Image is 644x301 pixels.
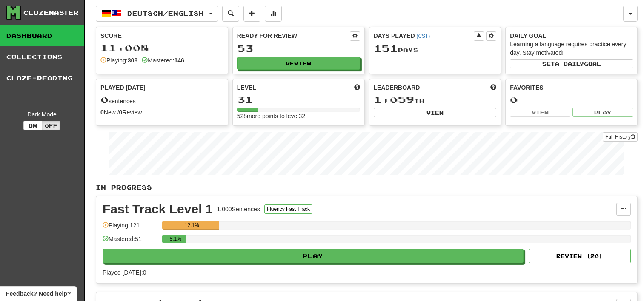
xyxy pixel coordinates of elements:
[222,6,239,22] button: Search sentences
[374,83,420,92] span: Leaderboard
[103,203,213,216] div: Fast Track Level 1
[165,221,219,230] div: 12.1%
[103,269,146,276] span: Played [DATE]: 0
[100,94,109,105] span: 0
[100,31,223,40] div: Score
[374,31,474,40] div: Days Played
[6,110,77,119] div: Dark Mode
[354,83,360,92] span: Score more points to level up
[237,57,360,70] button: Review
[96,6,218,22] button: Deutsch/English
[100,108,223,116] div: New / Review
[416,33,430,39] a: (CST)
[217,205,260,213] div: 1,000 Sentences
[100,56,137,65] div: Playing:
[510,94,633,105] div: 0
[165,235,186,243] div: 5.1%
[374,108,497,117] button: View
[23,121,42,130] button: On
[510,108,570,117] button: View
[510,59,633,68] button: Seta dailygoal
[237,83,256,92] span: Level
[100,94,223,105] div: sentences
[96,183,638,192] p: In Progress
[237,31,350,40] div: Ready for Review
[572,108,633,117] button: Play
[174,57,184,64] strong: 146
[142,56,184,65] div: Mastered:
[374,43,497,54] div: Day s
[103,221,158,235] div: Playing: 121
[555,61,584,67] span: a daily
[23,9,79,17] div: Clozemaster
[374,94,497,105] div: th
[243,6,260,22] button: Add sentence to collection
[127,10,204,17] span: Deutsch / English
[119,109,123,116] strong: 0
[103,249,524,263] button: Play
[237,43,360,54] div: 53
[237,112,360,120] div: 528 more points to level 32
[603,132,638,142] a: Full History
[264,204,312,214] button: Fluency Fast Track
[128,57,137,64] strong: 308
[490,83,496,92] span: This week in points, UTC
[510,31,633,40] div: Daily Goal
[265,6,282,22] button: More stats
[374,43,398,54] span: 151
[100,83,146,92] span: Played [DATE]
[510,40,633,57] div: Learning a language requires practice every day. Stay motivated!
[510,83,633,92] div: Favorites
[103,235,158,249] div: Mastered: 51
[42,121,60,130] button: Off
[529,249,631,263] button: Review (20)
[237,94,360,105] div: 31
[374,94,414,105] span: 1,059
[6,290,71,298] span: Open feedback widget
[100,43,223,53] div: 11,008
[100,109,104,116] strong: 0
